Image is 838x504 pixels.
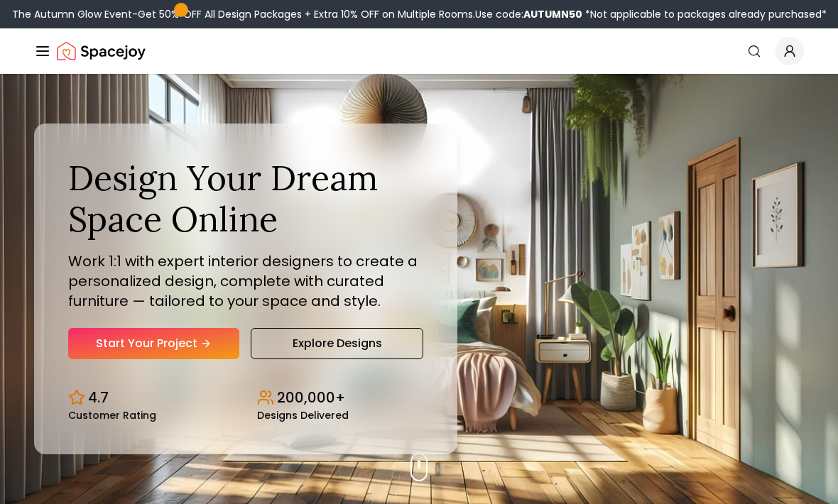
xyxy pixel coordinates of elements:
[68,410,156,420] small: Customer Rating
[88,388,109,407] p: 4.7
[68,376,423,420] div: Design stats
[257,410,349,420] small: Designs Delivered
[12,7,827,21] div: The Autumn Glow Event-Get 50% OFF All Design Packages + Extra 10% OFF on Multiple Rooms.
[582,7,827,21] span: *Not applicable to packages already purchased*
[57,37,146,65] a: Spacejoy
[523,7,582,21] b: AUTUMN50
[68,158,423,239] h1: Design Your Dream Space Online
[68,328,239,359] a: Start Your Project
[251,328,423,359] a: Explore Designs
[57,37,146,65] img: Spacejoy Logo
[277,388,345,407] p: 200,000+
[68,251,423,311] p: Work 1:1 with expert interior designers to create a personalized design, complete with curated fu...
[475,7,582,21] span: Use code:
[34,28,804,74] nav: Global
